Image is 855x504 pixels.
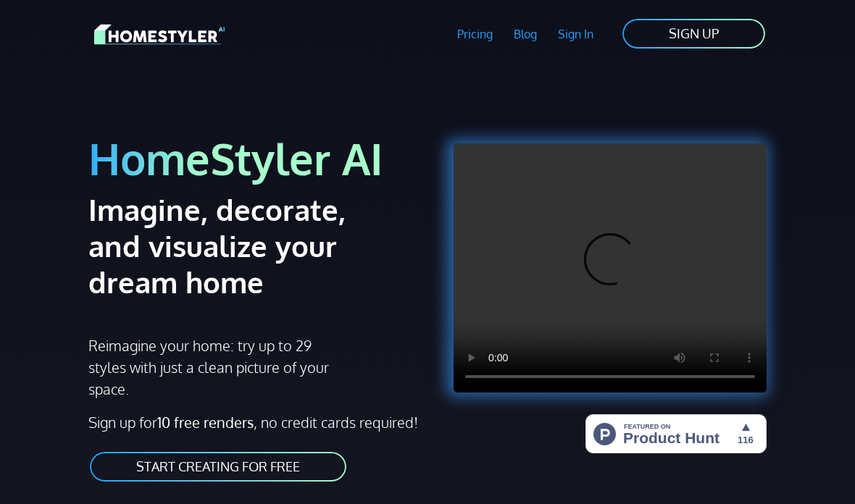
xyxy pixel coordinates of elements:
[547,17,604,51] a: Sign In
[447,17,504,51] a: Pricing
[88,450,348,483] a: START CREATING FOR FREE
[88,191,353,300] h2: Imagine, decorate, and visualize your dream home
[94,22,225,47] img: HomeStyler AI logo
[88,335,336,400] p: Reimagine your home: try up to 29 styles with just a clean picture of your space.
[157,413,254,432] strong: 10 free renders
[621,17,767,50] a: SIGN UP
[503,17,547,51] a: Blog
[88,132,419,185] h1: HomeStyler AI
[88,411,419,433] p: Sign up for , no credit cards required!
[585,414,767,453] img: HomeStyler AI - Interior Design Made Easy: One Click to Your Dream Home | Product Hunt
